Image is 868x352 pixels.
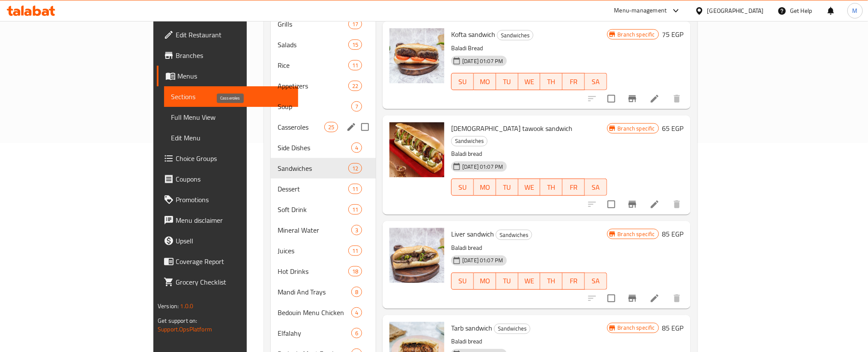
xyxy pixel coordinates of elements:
[500,181,515,194] span: TU
[278,266,348,276] div: Hot Drinks
[278,225,351,235] div: Mineral Water
[157,45,298,66] a: Branches
[585,273,607,290] button: SA
[271,14,376,34] div: Grills17
[348,81,362,91] div: items
[522,76,537,88] span: WE
[278,122,324,132] span: Casseroles
[496,179,518,196] button: TU
[349,267,362,276] span: 18
[271,323,376,343] div: Elfalahy6
[176,50,291,61] span: Branches
[278,81,348,91] div: Appetizers
[451,336,607,347] p: Baladi bread
[158,315,197,326] span: Get support on:
[349,247,362,255] span: 11
[164,127,298,148] a: Edit Menu
[602,90,620,108] span: Select to update
[544,181,559,194] span: TH
[157,251,298,272] a: Coverage Report
[544,76,559,88] span: TH
[157,169,298,189] a: Coupons
[278,328,351,338] span: Elfalahy
[352,144,362,152] span: 4
[522,275,537,287] span: WE
[349,185,362,193] span: 11
[667,288,687,309] button: delete
[389,228,444,283] img: Liver sandwich
[455,181,470,194] span: SU
[278,101,351,112] span: Soup
[518,73,541,90] button: WE
[278,307,351,318] span: Bedouin Menu Chicken
[157,148,298,169] a: Choice Groups
[271,117,376,137] div: Casseroles25edit
[452,136,487,146] span: Sandwiches
[157,189,298,210] a: Promotions
[496,230,532,240] div: Sandwiches
[176,277,291,287] span: Grocery Checklist
[622,194,643,215] button: Branch-specific-item
[171,91,291,102] span: Sections
[157,272,298,292] a: Grocery Checklist
[171,133,291,143] span: Edit Menu
[278,39,348,50] span: Salads
[348,246,362,256] div: items
[588,275,604,287] span: SA
[650,293,660,303] a: Edit menu item
[563,73,585,90] button: FR
[662,28,684,40] h6: 75 EGP
[451,228,494,240] span: Liver sandwich
[614,324,658,332] span: Branch specific
[271,76,376,96] div: Appetizers22
[853,6,858,15] span: M
[496,273,518,290] button: TU
[614,124,658,133] span: Branch specific
[477,181,493,194] span: MO
[345,121,358,134] button: edit
[667,88,687,109] button: delete
[474,179,496,196] button: MO
[451,243,607,253] p: Baladi bread
[518,179,541,196] button: WE
[278,287,351,297] span: Mandi And Trays
[474,73,496,90] button: MO
[171,112,291,122] span: Full Menu View
[278,60,348,70] span: Rice
[451,73,474,90] button: SU
[662,322,684,334] h6: 85 EGP
[351,287,362,297] div: items
[563,273,585,290] button: FR
[474,273,496,290] button: MO
[451,149,607,159] p: Baladi bread
[278,143,351,153] span: Side Dishes
[348,19,362,29] div: items
[588,181,604,194] span: SA
[585,179,607,196] button: SA
[614,6,667,16] div: Menu-management
[522,181,537,194] span: WE
[451,28,495,41] span: Kofta sandwich
[389,122,444,177] img: Shish tawook sandwich
[180,300,194,312] span: 1.0.0
[496,230,532,240] span: Sandwiches
[451,122,572,135] span: [DEMOGRAPHIC_DATA] tawook sandwich
[271,220,376,240] div: Mineral Water3
[352,103,362,111] span: 7
[588,76,604,88] span: SA
[622,288,643,309] button: Branch-specific-item
[348,163,362,173] div: items
[278,246,348,256] span: Juices
[278,163,348,173] span: Sandwiches
[459,256,506,264] span: [DATE] 01:07 PM
[351,143,362,153] div: items
[352,329,362,337] span: 6
[494,324,530,334] span: Sandwiches
[459,57,506,65] span: [DATE] 01:07 PM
